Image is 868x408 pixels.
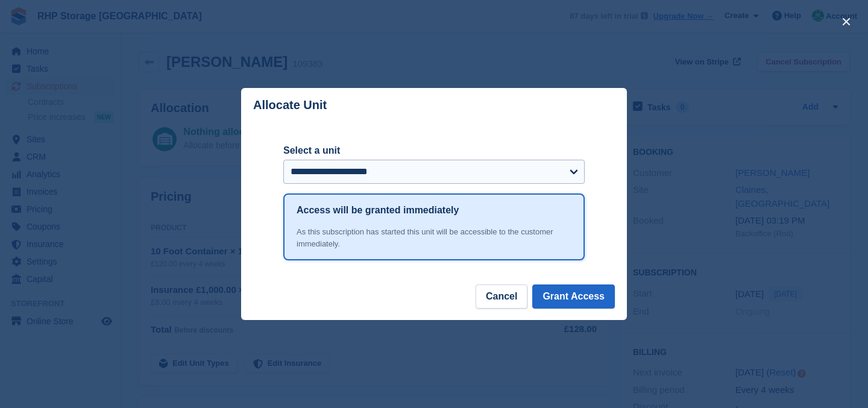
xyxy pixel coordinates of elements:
h1: Access will be granted immediately [297,203,459,218]
label: Select a unit [283,143,585,158]
button: Cancel [476,284,527,309]
button: Grant Access [532,284,615,309]
div: As this subscription has started this unit will be accessible to the customer immediately. [297,226,571,250]
button: close [837,12,856,31]
p: Allocate Unit [253,98,327,112]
